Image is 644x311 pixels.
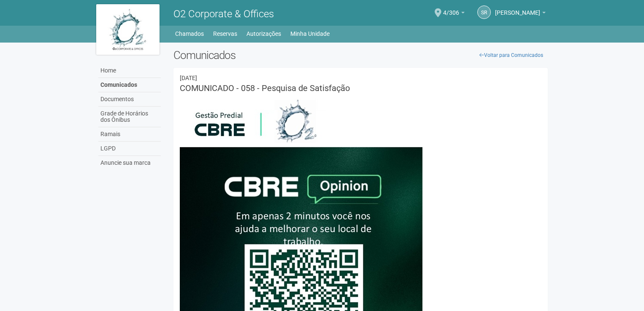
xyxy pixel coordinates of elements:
a: Home [98,64,161,78]
h3: COMUNICADO - 058 - Pesquisa de Satisfação [180,84,541,92]
a: Anuncie sua marca [98,156,161,170]
a: Reservas [213,28,237,40]
img: logo.jpg [96,4,160,55]
a: Comunicados [98,78,161,92]
span: Sandro Ricardo Santos da Silva [495,1,540,16]
a: 4/306 [443,11,465,17]
a: SR [477,5,491,19]
a: [PERSON_NAME] [495,11,546,17]
h2: Comunicados [173,49,548,62]
span: O2 Corporate & Offices [173,8,274,20]
a: Ramais [98,127,161,142]
a: Autorizações [246,28,281,40]
a: Chamados [175,28,204,40]
a: Minha Unidade [290,28,330,40]
div: 22/09/2025 15:25 [180,74,541,82]
a: LGPD [98,142,161,156]
a: Voltar para Comunicados [475,49,548,62]
a: Grade de Horários dos Ônibus [98,107,161,127]
a: Documentos [98,92,161,107]
span: 4/306 [443,1,459,16]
